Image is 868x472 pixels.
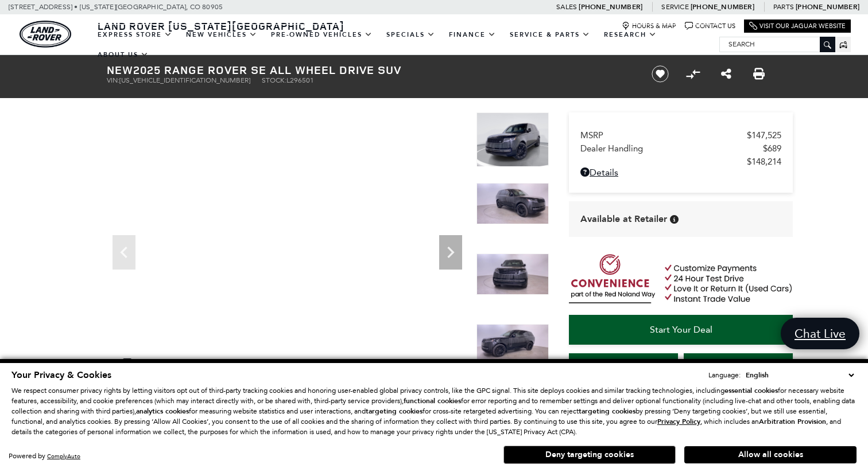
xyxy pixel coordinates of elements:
strong: functional cookies [404,396,461,405]
button: Allow all cookies [684,446,857,463]
button: Deny targeting cookies [503,446,676,464]
nav: Main Navigation [91,25,719,65]
input: Search [720,37,835,51]
p: We respect consumer privacy rights by letting visitors opt out of third-party tracking cookies an... [11,385,857,437]
img: New 2025 Santorini Black LAND ROVER SE image 4 [476,324,549,365]
a: Visit Our Jaguar Website [749,22,846,30]
span: MSRP [580,130,747,141]
a: New Vehicles [179,25,264,45]
div: Language: [708,372,741,379]
strong: New [107,62,133,77]
span: [US_VEHICLE_IDENTIFICATION_NUMBER] [119,76,250,84]
iframe: Interactive Walkaround/Photo gallery of the vehicle/product [107,112,468,383]
button: Save vehicle [648,65,673,83]
a: Schedule Test Drive [684,353,793,383]
a: land-rover [20,21,71,48]
h1: 2025 Range Rover SE All Wheel Drive SUV [107,64,632,76]
a: [PHONE_NUMBER] [579,2,642,11]
span: Chat Live [789,326,851,341]
a: [PHONE_NUMBER] [796,2,859,11]
a: Share this New 2025 Range Rover SE All Wheel Drive SUV [721,67,731,81]
a: Chat Live [781,318,859,349]
div: (34) Photos [115,352,187,375]
span: Dealer Handling [580,143,763,154]
img: Land Rover [20,21,71,48]
img: New 2025 Santorini Black LAND ROVER SE image 2 [476,183,549,224]
span: Sales [556,3,577,11]
a: Contact Us [685,22,735,30]
img: New 2025 Santorini Black LAND ROVER SE image 1 [476,112,549,167]
strong: targeting cookies [579,407,635,416]
a: Details [580,167,781,178]
a: Start Your Deal [569,315,793,345]
a: Dealer Handling $689 [580,143,781,154]
span: Start Your Deal [650,324,712,335]
a: Specials [379,25,442,45]
a: EXPRESS STORE [91,25,179,45]
a: Privacy Policy [657,418,700,426]
img: New 2025 Santorini Black LAND ROVER SE image 3 [476,253,549,295]
select: Language Select [743,369,857,381]
a: Land Rover [US_STATE][GEOGRAPHIC_DATA] [91,19,351,33]
a: Research [597,25,664,45]
span: Stock: [262,76,286,84]
span: Parts [773,3,794,11]
span: Your Privacy & Cookies [11,369,111,381]
u: Privacy Policy [657,417,700,426]
a: Service & Parts [503,25,597,45]
a: Print this New 2025 Range Rover SE All Wheel Drive SUV [753,67,765,81]
strong: analytics cookies [136,407,189,416]
span: $689 [763,143,781,154]
a: MSRP $147,525 [580,130,781,141]
strong: targeting cookies [366,407,423,416]
a: About Us [91,45,156,65]
span: Available at Retailer [580,213,667,225]
button: Compare Vehicle [684,65,702,83]
div: Next [439,235,462,270]
div: Vehicle is in stock and ready for immediate delivery. Due to demand, availability is subject to c... [670,215,679,224]
span: L296501 [286,76,314,84]
a: $148,214 [580,157,781,167]
a: ComplyAuto [47,453,80,460]
a: Hours & Map [622,22,676,30]
strong: Arbitration Provision [759,417,826,426]
span: $147,525 [747,130,781,141]
strong: essential cookies [724,386,778,395]
div: Powered by [9,453,80,460]
span: $148,214 [747,157,781,167]
span: Land Rover [US_STATE][GEOGRAPHIC_DATA] [98,19,344,33]
span: Service [661,3,688,11]
a: Instant Trade Value [569,353,678,383]
span: VIN: [107,76,119,84]
a: [STREET_ADDRESS] • [US_STATE][GEOGRAPHIC_DATA], CO 80905 [9,3,223,11]
a: [PHONE_NUMBER] [691,2,754,11]
a: Pre-Owned Vehicles [264,25,379,45]
a: Finance [442,25,503,45]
